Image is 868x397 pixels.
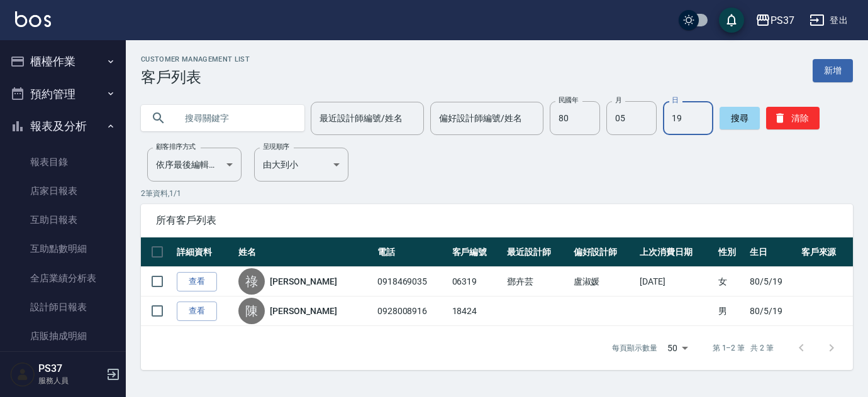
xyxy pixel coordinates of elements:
[38,375,103,386] p: 服務人員
[5,78,121,111] button: 預約管理
[747,296,798,326] td: 80/5/19
[5,293,121,322] a: 設計師日報表
[720,107,760,129] button: 搜尋
[504,267,570,296] td: 鄧卉芸
[715,296,747,326] td: 男
[5,264,121,293] a: 全店業績分析表
[270,275,337,288] a: [PERSON_NAME]
[141,68,250,86] h3: 客戶列表
[715,237,747,267] th: 性別
[615,95,621,105] label: 月
[747,237,798,267] th: 生日
[637,237,715,267] th: 上次消費日期
[238,298,265,324] div: 陳
[15,11,51,27] img: Logo
[5,322,121,351] a: 店販抽成明細
[5,351,121,379] a: 費用分析表
[235,237,374,267] th: 姓名
[804,9,853,32] button: 登出
[570,267,637,296] td: 盧淑媛
[449,267,504,296] td: 06319
[637,267,715,296] td: [DATE]
[771,13,794,28] div: PS37
[177,302,217,321] a: 查看
[449,237,504,267] th: 客戶編號
[570,237,637,267] th: 偏好設計師
[672,95,678,105] label: 日
[559,95,578,105] label: 民國年
[270,305,337,317] a: [PERSON_NAME]
[254,148,348,182] div: 由大到小
[5,234,121,263] a: 互助點數明細
[813,59,853,82] a: 新增
[374,267,449,296] td: 0918469035
[662,331,693,365] div: 50
[5,177,121,205] a: 店家日報表
[174,237,235,267] th: 詳細資料
[5,45,121,78] button: 櫃檯作業
[374,237,449,267] th: 電話
[263,142,289,151] label: 呈現順序
[719,8,744,33] button: save
[750,8,799,33] button: PS37
[449,296,504,326] td: 18424
[766,107,820,129] button: 清除
[612,342,657,354] p: 每頁顯示數量
[38,362,103,375] h5: PS37
[5,205,121,234] a: 互助日報表
[713,342,774,354] p: 第 1–2 筆 共 2 筆
[10,362,35,387] img: Person
[747,267,798,296] td: 80/5/19
[177,272,217,291] a: 查看
[798,237,853,267] th: 客戶來源
[156,142,196,151] label: 顧客排序方式
[5,110,121,143] button: 報表及分析
[5,148,121,177] a: 報表目錄
[374,296,449,326] td: 0928008916
[147,148,242,182] div: 依序最後編輯時間
[176,101,294,135] input: 搜尋關鍵字
[238,268,265,295] div: 祿
[141,55,250,63] h2: Customer Management List
[141,188,853,199] p: 2 筆資料, 1 / 1
[156,214,838,227] span: 所有客戶列表
[715,267,747,296] td: 女
[504,237,570,267] th: 最近設計師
